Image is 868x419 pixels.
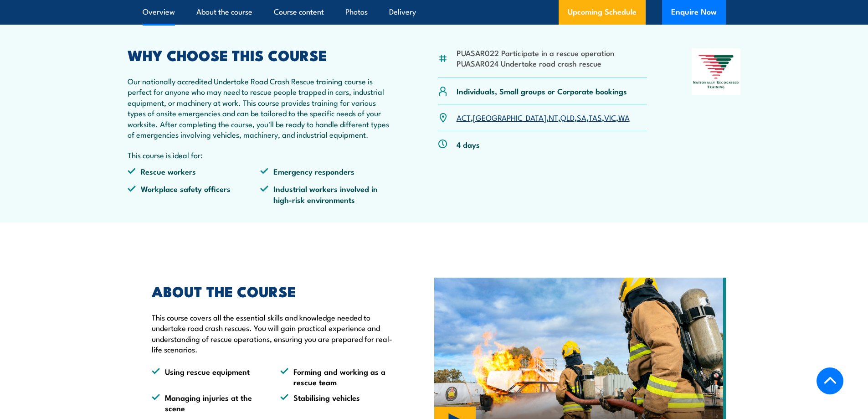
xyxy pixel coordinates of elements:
[152,366,264,388] li: Using rescue equipment
[473,112,546,123] a: [GEOGRAPHIC_DATA]
[457,112,471,123] a: ACT
[280,392,392,414] li: Stabilising vehicles
[604,112,616,123] a: VIC
[152,285,392,297] h2: ABOUT THE COURSE
[128,183,261,205] li: Workplace safety officers
[260,183,393,205] li: Industrial workers involved in high-risk environments
[152,392,264,414] li: Managing injuries at the scene
[560,112,575,123] a: QLD
[692,48,741,95] img: Nationally Recognised Training logo.
[457,58,614,68] li: PUASAR024 Undertake road crash rescue
[457,47,614,58] li: PUASAR022 Participate in a rescue operation
[128,76,394,140] p: Our nationally accredited Undertake Road Crash Rescue training course is perfect for anyone who m...
[128,166,261,176] li: Rescue workers
[457,112,630,123] p: , , , , , , ,
[457,86,627,96] p: Individuals, Small groups or Corporate bookings
[128,48,394,61] h2: WHY CHOOSE THIS COURSE
[618,112,630,123] a: WA
[457,139,480,150] p: 4 days
[260,166,393,176] li: Emergency responders
[577,112,586,123] a: SA
[589,112,602,123] a: TAS
[549,112,558,123] a: NT
[280,366,392,388] li: Forming and working as a rescue team
[152,312,392,355] p: This course covers all the essential skills and knowledge needed to undertake road crash rescues....
[128,150,394,160] p: This course is ideal for:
